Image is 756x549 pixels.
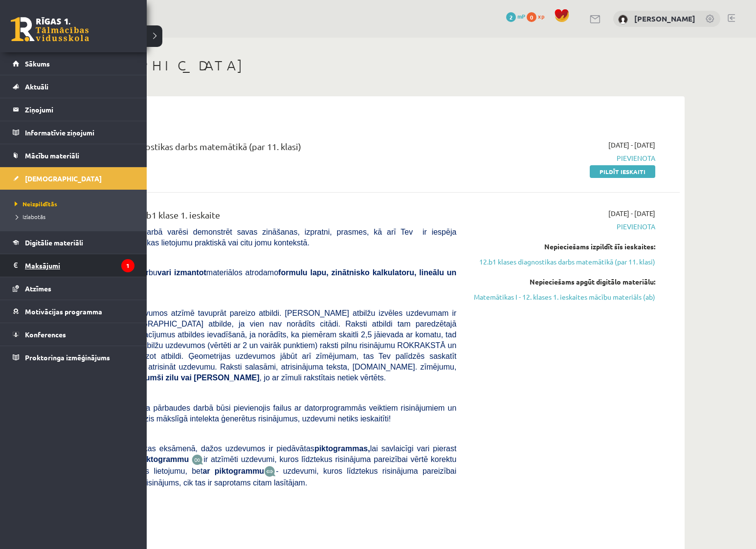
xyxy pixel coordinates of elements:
span: Pievienota [471,153,655,163]
a: Aktuāli [13,75,134,98]
a: Ziņojumi [13,98,134,121]
span: Neizpildītās [12,200,57,208]
img: JfuEzvunn4EvwAAAAASUVORK5CYII= [192,454,203,465]
span: Digitālie materiāli [25,238,83,247]
img: Nikoletta Gruzdiņa [618,15,628,24]
b: piktogrammas, [314,444,370,453]
b: tumši zilu vai [PERSON_NAME] [142,373,259,382]
a: Informatīvie ziņojumi [13,121,134,144]
a: 12.b1 klases diagnostikas darbs matemātikā (par 11. klasi) [471,257,655,267]
span: [DATE] - [DATE] [608,208,655,219]
b: vari izmantot [157,268,206,277]
a: Izlabotās [12,212,137,221]
span: Līdzīgi kā matemātikas eksāmenā, dažos uzdevumos ir piedāvātas lai savlaicīgi vari pierast pie to... [73,444,456,463]
span: Atbilžu izvēles uzdevumos atzīmē tavuprāt pareizo atbildi. [PERSON_NAME] atbilžu izvēles uzdevuma... [73,309,456,382]
span: 2 [506,12,516,22]
span: Motivācijas programma [25,307,102,316]
span: xp [538,12,544,20]
a: Atzīmes [13,277,134,300]
a: Rīgas 1. Tālmācības vidusskola [11,17,89,42]
span: Proktoringa izmēģinājums [25,353,110,362]
span: Mācību materiāli [25,151,79,160]
a: Motivācijas programma [13,300,134,323]
a: Pildīt ieskaiti [590,165,655,178]
a: [PERSON_NAME] [634,14,695,23]
span: Sākums [25,59,50,68]
span: mP [517,12,525,20]
span: 0 [527,12,536,22]
span: Konferences [25,330,66,339]
span: , ja pārbaudes darbā būsi pievienojis failus ar datorprogrammās veiktiem risinājumiem un zīmējumi... [73,404,456,423]
legend: Maksājumi [25,254,134,277]
a: Konferences [13,323,134,346]
div: Nepieciešams izpildīt šīs ieskaites: [471,242,655,252]
a: 0 xp [527,12,549,20]
a: Neizpildītās [12,199,137,208]
span: ir atzīmēti uzdevumi, kuros līdztekus risinājuma pareizībai vērtē korektu matemātikas valodas lie... [73,455,456,475]
a: Digitālie materiāli [13,231,134,254]
div: Matemātika JK 12.b1 klase 1. ieskaite [73,208,456,226]
legend: Ziņojumi [25,98,134,121]
div: 12.b1 klases diagnostikas darbs matemātikā (par 11. klasi) [73,140,456,158]
span: Veicot pārbaudes darbu materiālos atrodamo [73,268,456,287]
a: Matemātikas I - 12. klases 1. ieskaites mācību materiāls (ab) [471,292,655,302]
span: Aktuāli [25,82,48,91]
i: 1 [121,259,134,272]
span: Pievienota [471,221,655,232]
div: Nepieciešams apgūt digitālo materiālu: [471,277,655,287]
img: wKvN42sLe3LLwAAAABJRU5ErkJggg== [264,466,276,477]
span: [PERSON_NAME] darbā varēsi demonstrēt savas zināšanas, izpratni, prasmes, kā arī Tev ir iespēja d... [73,228,456,247]
span: Izlabotās [12,213,45,220]
a: Proktoringa izmēģinājums [13,346,134,369]
b: Ar piktogrammu [128,455,189,463]
span: [DATE] - [DATE] [608,140,655,150]
a: [DEMOGRAPHIC_DATA] [13,167,134,190]
h1: [DEMOGRAPHIC_DATA] [59,57,685,74]
span: Atzīmes [25,284,51,293]
a: 2 mP [506,12,525,20]
a: Sākums [13,52,134,75]
span: [DEMOGRAPHIC_DATA] [25,174,102,183]
a: Mācību materiāli [13,144,134,167]
legend: Informatīvie ziņojumi [25,121,134,144]
b: ar piktogrammu [202,467,264,475]
a: Maksājumi1 [13,254,134,277]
